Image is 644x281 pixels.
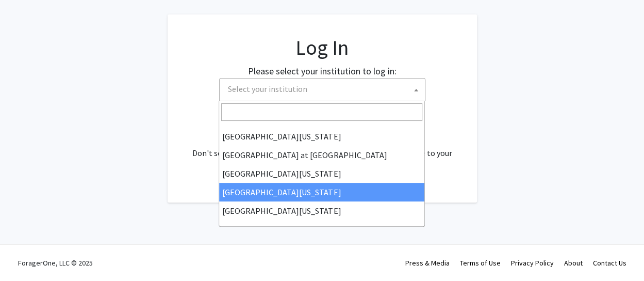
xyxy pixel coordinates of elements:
span: Select your institution [228,84,307,94]
a: Terms of Use [460,258,501,268]
li: [GEOGRAPHIC_DATA][US_STATE] [219,201,424,220]
iframe: Chat [8,235,44,273]
div: ForagerOne, LLC © 2025 [18,245,93,281]
li: [GEOGRAPHIC_DATA][US_STATE] [219,164,424,183]
input: Search [221,103,422,121]
span: Select your institution [219,78,425,101]
li: [GEOGRAPHIC_DATA][US_STATE] [219,127,424,146]
li: [GEOGRAPHIC_DATA] at [GEOGRAPHIC_DATA] [219,146,424,164]
a: Privacy Policy [511,258,554,268]
span: Select your institution [224,79,425,100]
li: [GEOGRAPHIC_DATA][US_STATE] [219,183,424,201]
a: Contact Us [593,258,626,268]
label: Please select your institution to log in: [248,64,397,78]
h1: Log In [188,35,456,60]
a: Press & Media [405,258,450,268]
div: No account? . Don't see your institution? about bringing ForagerOne to your institution. [188,122,456,171]
li: [PERSON_NAME][GEOGRAPHIC_DATA] [219,220,424,239]
a: About [564,258,583,268]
